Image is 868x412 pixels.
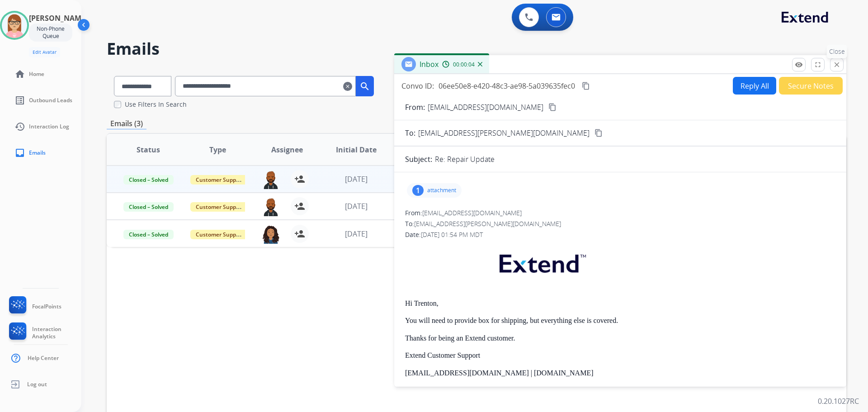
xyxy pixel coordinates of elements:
img: agent-avatar [262,170,280,189]
p: 0.20.1027RC [818,396,859,407]
span: 00:00:04 [453,61,475,68]
h2: Emails [107,40,846,58]
a: Interaction Analytics [7,322,81,343]
p: [EMAIL_ADDRESS][DOMAIN_NAME] | [DOMAIN_NAME] [405,369,835,377]
button: Secure Notes [779,77,843,95]
p: Thanks for being an Extend customer. [405,334,835,342]
img: avatar [2,13,27,38]
p: Subject: [405,154,432,165]
mat-icon: person_add [294,201,305,212]
span: Home [29,71,44,78]
span: Customer Support [190,202,249,212]
img: agent-avatar [262,197,280,216]
mat-icon: home [14,69,25,80]
span: Inbox [420,59,439,69]
p: [EMAIL_ADDRESS][DOMAIN_NAME] [428,102,543,113]
span: Customer Support [190,175,249,185]
p: Extend Customer Support [405,351,835,360]
button: Close [830,58,844,71]
span: Closed – Solved [123,202,174,212]
span: Emails [29,149,46,156]
span: [DATE] [345,201,368,211]
span: Interaction Log [29,123,69,130]
span: Closed – Solved [123,230,174,239]
span: Assignee [271,144,303,155]
label: Use Filters In Search [125,100,187,109]
span: [DATE] [345,174,368,184]
button: Edit Avatar [29,47,60,57]
mat-icon: content_copy [594,129,603,137]
mat-icon: content_copy [548,103,557,111]
p: Hi Trenton, [405,299,835,308]
mat-icon: search [359,81,370,92]
p: To: [405,128,415,138]
span: Initial Date [336,144,377,155]
mat-icon: person_add [294,174,305,185]
span: [EMAIL_ADDRESS][PERSON_NAME][DOMAIN_NAME] [414,219,561,228]
span: Interaction Analytics [32,326,81,340]
span: [DATE] 01:54 PM MDT [421,230,483,239]
span: Customer Support [190,230,249,239]
div: Date: [405,230,835,239]
p: attachment [427,187,456,194]
span: [DATE] [345,229,368,239]
mat-icon: remove_red_eye [795,61,803,69]
mat-icon: content_copy [582,82,590,90]
div: 1 [412,185,424,196]
span: Status [137,144,160,155]
span: FocalPoints [32,303,61,310]
span: Type [209,144,226,155]
p: Re: Repair Update [435,154,495,165]
span: Outbound Leads [29,97,72,104]
p: From: [405,102,425,113]
button: Reply All [733,77,776,95]
span: [EMAIL_ADDRESS][PERSON_NAME][DOMAIN_NAME] [418,128,590,138]
img: extend.png [488,244,595,279]
p: Close [827,45,847,58]
span: [EMAIL_ADDRESS][DOMAIN_NAME] [422,208,522,217]
mat-icon: history [14,121,25,132]
a: FocalPoints [7,296,61,317]
mat-icon: fullscreen [814,61,822,69]
div: To: [405,219,835,228]
mat-icon: inbox [14,147,25,158]
mat-icon: close [833,61,841,69]
p: You will need to provide box for shipping, but everything else is covered. [405,317,835,325]
span: 06ee50e8-e420-48c3-ae98-5a039635fec0 [439,81,575,91]
mat-icon: person_add [294,228,305,239]
p: Convo ID: [401,81,434,91]
img: agent-avatar [262,225,280,244]
h3: [PERSON_NAME] [29,13,88,24]
div: Non-Phone Queue [29,24,72,42]
mat-icon: clear [343,81,352,92]
div: From: [405,208,835,218]
p: Emails (3) [107,118,146,129]
span: Help Center [28,355,59,362]
span: Closed – Solved [123,175,174,185]
span: Log out [27,381,47,388]
mat-icon: list_alt [14,95,25,106]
